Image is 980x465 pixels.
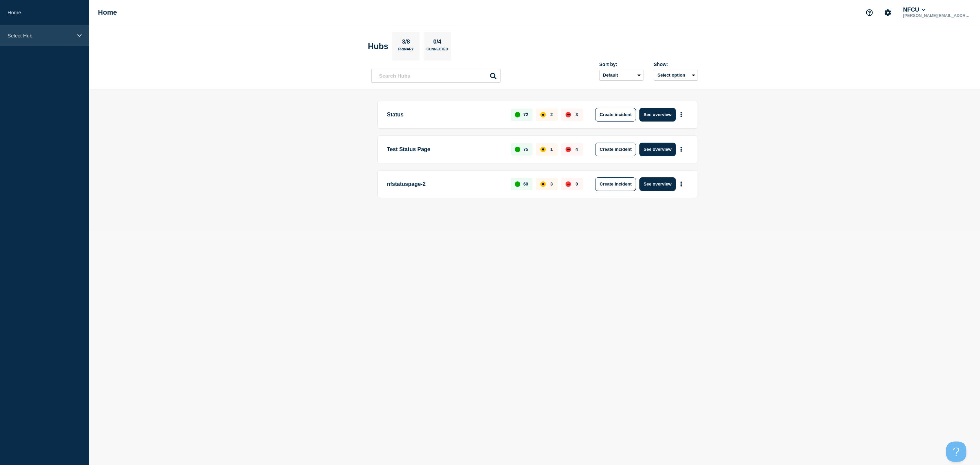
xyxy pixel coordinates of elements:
[540,147,546,152] div: affected
[639,143,675,156] button: See overview
[515,147,520,152] div: up
[540,112,546,117] div: affected
[575,147,578,152] p: 4
[595,108,636,122] button: Create incident
[550,147,553,152] p: 1
[387,177,503,191] p: nfstatuspage-2
[881,5,895,20] button: Account settings
[595,177,636,191] button: Create incident
[566,181,571,187] div: down
[599,62,643,67] div: Sort by:
[599,70,643,81] select: Sort by
[550,181,553,187] p: 3
[431,38,444,47] p: 0/4
[639,108,675,122] button: See overview
[426,47,448,54] p: Connected
[523,181,528,187] p: 60
[677,108,686,121] button: More actions
[654,62,698,67] div: Show:
[387,108,503,122] p: Status
[566,147,571,152] div: down
[677,143,686,156] button: More actions
[371,69,501,83] input: Search Hubs
[575,112,578,117] p: 3
[862,5,877,20] button: Support
[523,147,528,152] p: 75
[540,181,546,187] div: affected
[639,177,675,191] button: See overview
[595,143,636,156] button: Create incident
[902,6,927,13] button: NFCU
[7,33,73,38] p: Select Hub
[654,70,698,81] button: Select option
[946,442,966,462] iframe: Help Scout Beacon - Open
[399,38,413,47] p: 3/8
[902,13,973,18] p: [PERSON_NAME][EMAIL_ADDRESS][DOMAIN_NAME]
[398,47,414,54] p: Primary
[368,42,388,51] h2: Hubs
[98,9,117,16] h1: Home
[677,178,686,190] button: More actions
[515,181,520,187] div: up
[566,112,571,117] div: down
[515,112,520,117] div: up
[550,112,553,117] p: 2
[387,143,503,156] p: Test Status Page
[523,112,528,117] p: 72
[575,181,578,187] p: 0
